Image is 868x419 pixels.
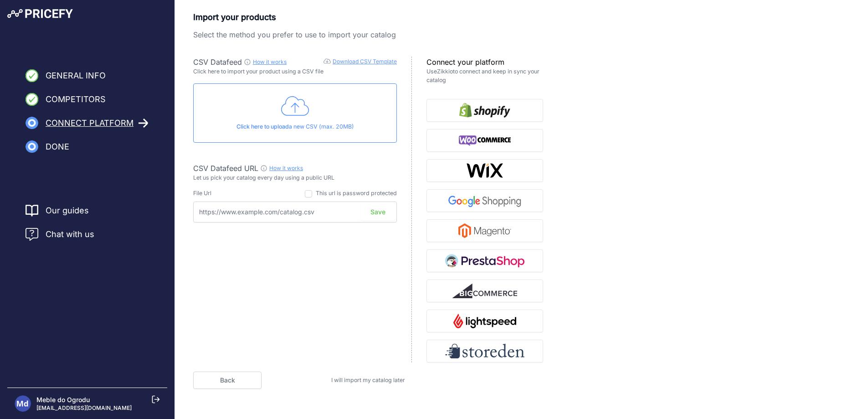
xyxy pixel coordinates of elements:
img: Storeden [445,344,524,358]
p: Connect your platform [426,57,543,67]
span: CSV Datafeed URL [193,164,258,173]
span: General Info [46,69,106,82]
img: PrestaShop [445,253,524,268]
span: Chat with us [46,228,94,241]
img: Pricefy Logo [7,9,73,18]
a: Download CSV Template [333,58,397,65]
span: Competitors [46,93,106,106]
a: Zikkio [437,68,453,75]
p: Use to connect and keep in sync your catalog [426,67,543,84]
img: Google Shopping [445,193,524,208]
p: Import your products [193,11,543,24]
p: Select the method you prefer to use to import your catalog [193,29,543,40]
span: Connect Platform [46,117,134,129]
span: Done [46,140,69,153]
img: Lightspeed [453,314,516,328]
img: Wix [466,163,503,178]
img: WooCommerce [459,133,511,148]
img: Magento 2 [458,223,511,238]
p: Meble do Ogrodu [36,395,132,404]
a: How it works [269,165,303,171]
button: Save [361,203,395,221]
p: [EMAIL_ADDRESS][DOMAIN_NAME] [36,404,132,412]
span: Click here to upload [236,123,289,130]
img: BigCommerce [452,284,517,298]
input: https://www.example.com/catalog.csv [193,202,397,222]
p: a new CSV (max. 20MB) [201,123,389,131]
a: How it works [253,58,287,65]
img: Shopify [459,103,510,118]
span: CSV Datafeed [193,57,242,67]
a: I will import my catalog later [331,377,405,383]
a: Back [193,372,262,389]
a: Chat with us [26,228,94,241]
a: Our guides [46,204,89,217]
p: Click here to import your product using a CSV file [193,67,397,76]
div: This url is password protected [316,189,397,198]
div: File Url [193,189,211,198]
p: Let us pick your catalog every day using a public URL [193,174,397,182]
